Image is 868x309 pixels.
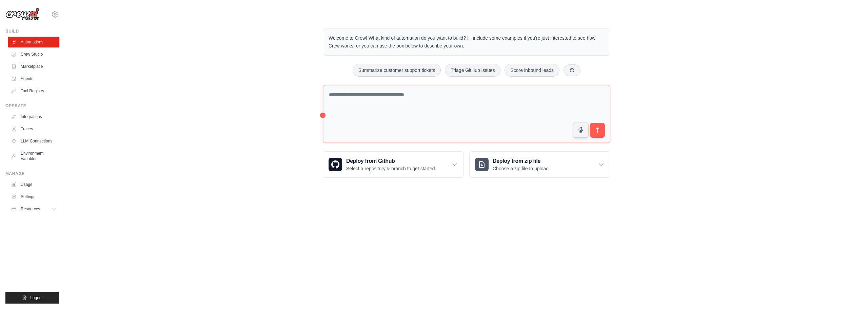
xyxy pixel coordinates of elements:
[493,157,550,165] h3: Deploy from zip file
[8,49,59,60] a: Crew Studio
[8,37,59,47] a: Automations
[8,85,59,96] a: Tool Registry
[21,206,40,212] span: Resources
[346,157,436,165] h3: Deploy from Github
[445,64,500,77] button: Triage GitHub issues
[5,8,39,21] img: Logo
[329,34,605,50] p: Welcome to Crew! What kind of automation do you want to build? I'll include some examples if you'...
[346,165,436,172] p: Select a repository & branch to get started.
[493,165,550,172] p: Choose a zip file to upload.
[5,28,59,34] div: Build
[8,179,59,190] a: Usage
[8,191,59,202] a: Settings
[8,136,59,147] a: LLM Connections
[5,292,59,304] button: Logout
[353,64,441,77] button: Summarize customer support tickets
[8,73,59,84] a: Agents
[505,64,559,77] button: Score inbound leads
[30,295,43,301] span: Logout
[8,148,59,164] a: Environment Variables
[8,123,59,134] a: Traces
[5,103,59,109] div: Operate
[8,204,59,214] button: Resources
[8,111,59,122] a: Integrations
[8,61,59,72] a: Marketplace
[5,171,59,176] div: Manage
